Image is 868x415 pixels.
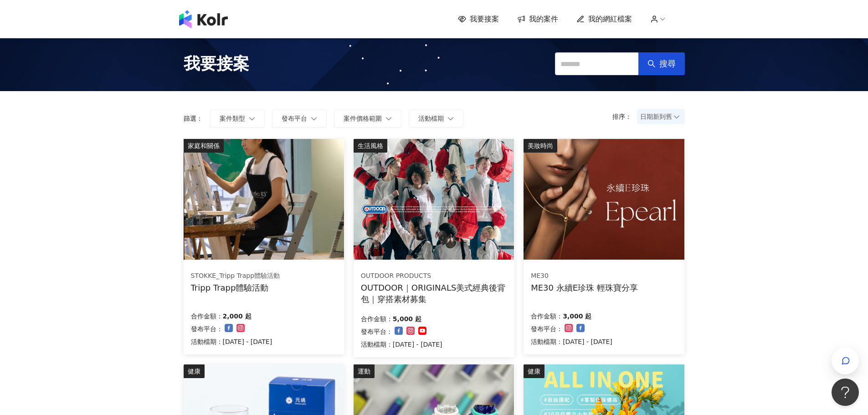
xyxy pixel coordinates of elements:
[531,336,612,347] p: 活動檔期：[DATE] - [DATE]
[531,272,638,281] div: ME30
[409,109,463,128] button: 活動檔期
[223,311,252,322] p: 2,000 起
[588,14,632,24] span: 我的網紅檔案
[344,115,382,122] span: 案件價格範圍
[184,115,203,122] p: 篩選：
[531,282,638,293] div: ME30 永續E珍珠 輕珠寶分享
[191,282,280,293] div: Tripp Trapp體驗活動
[563,311,591,322] p: 3,000 起
[418,115,444,122] span: 活動檔期
[659,59,676,69] span: 搜尋
[361,282,507,305] div: OUTDOOR｜ORIGINALS美式經典後背包｜穿搭素材募集
[612,113,637,120] p: 排序：
[638,52,685,75] button: 搜尋
[184,364,205,378] div: 健康
[531,323,563,334] p: 發布平台：
[832,379,859,406] iframe: Help Scout Beacon - Open
[184,52,249,75] span: 我要接案
[393,313,421,324] p: 5,000 起
[640,110,682,123] span: 日期新到舊
[282,115,307,122] span: 發布平台
[184,139,224,153] div: 家庭和關係
[524,139,684,260] img: ME30 永續E珍珠 系列輕珠寶
[272,109,327,128] button: 發布平台
[361,339,442,350] p: 活動檔期：[DATE] - [DATE]
[529,14,558,24] span: 我的案件
[524,364,544,378] div: 健康
[361,313,393,324] p: 合作金額：
[184,139,344,260] img: 坐上tripp trapp、體驗專注繪畫創作
[647,60,656,68] span: search
[531,311,563,322] p: 合作金額：
[179,10,228,28] img: logo
[576,14,632,24] a: 我的網紅檔案
[191,272,280,281] div: STOKKE_Tripp Trapp體驗活動
[210,109,265,128] button: 案件類型
[191,336,272,347] p: 活動檔期：[DATE] - [DATE]
[458,14,499,24] a: 我要接案
[354,139,387,153] div: 生活風格
[191,311,223,322] p: 合作金額：
[220,115,245,122] span: 案件類型
[470,14,499,24] span: 我要接案
[354,139,514,260] img: 【OUTDOOR】ORIGINALS美式經典後背包M
[191,323,223,334] p: 發布平台：
[361,272,507,281] div: OUTDOOR PRODUCTS
[361,326,393,337] p: 發布平台：
[354,364,375,378] div: 運動
[334,109,401,128] button: 案件價格範圍
[524,139,557,153] div: 美妝時尚
[517,14,558,24] a: 我的案件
